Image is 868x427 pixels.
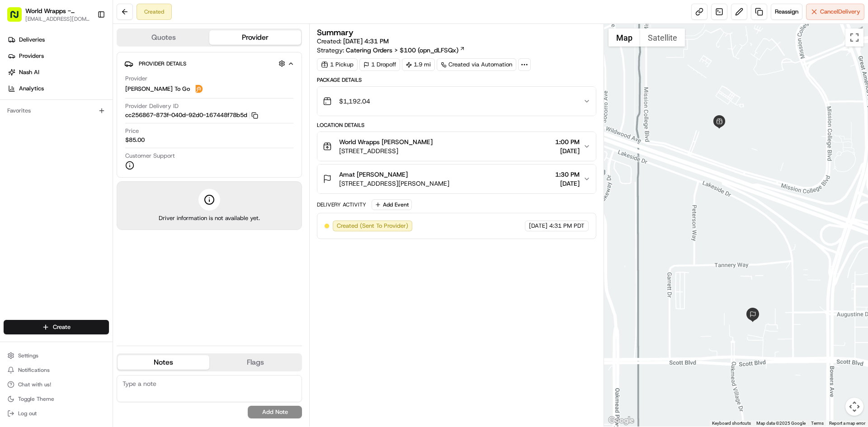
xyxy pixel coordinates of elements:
[771,4,802,20] button: Reassign
[125,127,139,135] span: Price
[317,87,595,116] button: $1,192.04
[756,421,806,426] span: Map data ©2025 Google
[317,76,596,84] div: Package Details
[19,68,39,76] span: Nash AI
[339,137,433,146] span: World Wrapps [PERSON_NAME]
[606,415,636,427] img: Google
[125,85,190,93] span: [PERSON_NAME] To Go
[555,146,580,155] span: [DATE]
[4,65,113,80] a: Nash AI
[640,28,685,47] button: Show satellite imagery
[4,364,109,376] button: Notifications
[4,393,109,405] button: Toggle Theme
[209,30,301,45] button: Provider
[4,81,113,96] a: Analytics
[4,320,109,334] button: Create
[775,8,798,16] span: Reassign
[125,75,147,83] span: Provider
[555,137,580,146] span: 1:00 PM
[125,152,175,160] span: Customer Support
[317,201,366,208] div: Delivery Activity
[19,52,44,60] span: Providers
[18,381,51,388] span: Chat with us!
[609,28,640,47] button: Show street map
[339,146,433,155] span: [STREET_ADDRESS]
[53,323,71,331] span: Create
[372,199,412,210] button: Add Event
[18,410,37,417] span: Log out
[4,33,113,47] a: Deliveries
[339,170,408,179] span: Amat [PERSON_NAME]
[555,170,580,179] span: 1:30 PM
[555,179,580,188] span: [DATE]
[343,37,389,45] span: [DATE] 4:31 PM
[845,28,863,47] button: Toggle fullscreen view
[845,398,863,416] button: Map camera controls
[4,349,109,362] button: Settings
[124,56,294,71] button: Provider Details
[4,407,109,420] button: Log out
[18,395,54,403] span: Toggle Theme
[317,122,596,129] div: Location Details
[829,421,865,426] a: Report a map error
[19,36,45,44] span: Deliveries
[317,37,389,46] span: Created:
[820,8,860,16] span: Cancel Delivery
[806,4,864,20] button: CancelDelivery
[402,58,435,71] div: 1.9 mi
[19,84,44,93] span: Analytics
[339,97,370,106] span: $1,192.04
[4,49,113,63] a: Providers
[139,60,186,67] span: Provider Details
[4,4,94,25] button: World Wrapps - [PERSON_NAME][EMAIL_ADDRESS][DOMAIN_NAME]
[339,179,449,188] span: [STREET_ADDRESS][PERSON_NAME]
[712,420,751,427] button: Keyboard shortcuts
[118,355,209,370] button: Notes
[549,222,585,230] span: 4:31 PM PDT
[437,58,516,71] a: Created via Automation
[337,222,408,230] span: Created (Sent To Provider)
[317,28,354,37] h3: Summary
[159,214,260,222] span: Driver information is not available yet.
[4,103,109,118] div: Favorites
[529,222,547,230] span: [DATE]
[811,421,824,426] a: Terms (opens in new tab)
[317,46,465,55] div: Strategy:
[4,378,109,391] button: Chat with us!
[606,415,636,427] a: Open this area in Google Maps (opens a new window)
[317,132,595,161] button: World Wrapps [PERSON_NAME][STREET_ADDRESS]1:00 PM[DATE]
[346,46,465,55] a: Catering Orders > $100 (opn_dLFSQx)
[125,102,179,110] span: Provider Delivery ID
[118,30,209,45] button: Quotes
[193,84,204,94] img: ddtg_logo_v2.png
[25,6,90,15] button: World Wrapps - [PERSON_NAME]
[25,15,90,23] button: [EMAIL_ADDRESS][DOMAIN_NAME]
[346,46,458,55] span: Catering Orders > $100 (opn_dLFSQx)
[18,352,38,359] span: Settings
[359,58,400,71] div: 1 Dropoff
[209,355,301,370] button: Flags
[125,136,145,144] span: $85.00
[18,366,50,374] span: Notifications
[317,164,595,193] button: Amat [PERSON_NAME][STREET_ADDRESS][PERSON_NAME]1:30 PM[DATE]
[317,58,358,71] div: 1 Pickup
[125,111,258,119] button: cc256867-873f-040d-92d0-167448f78b5d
